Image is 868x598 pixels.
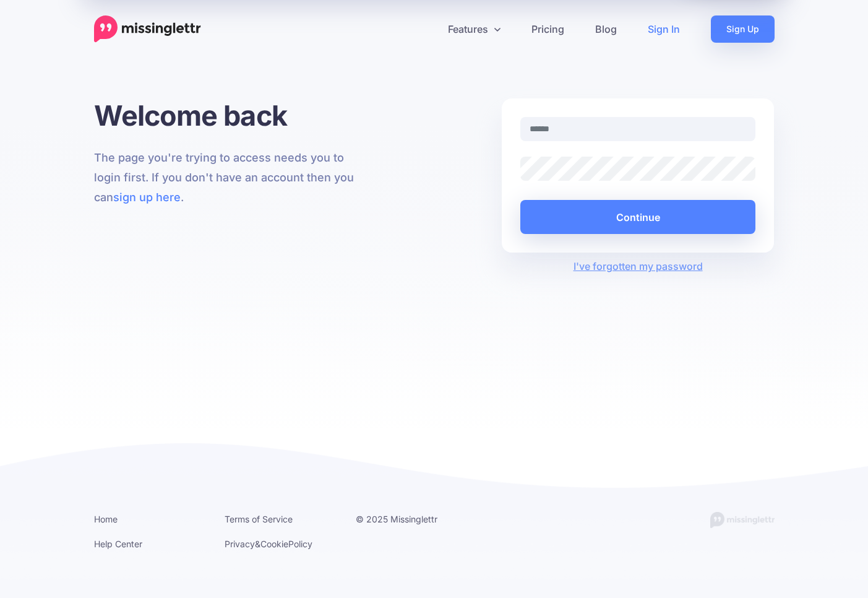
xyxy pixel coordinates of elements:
a: Pricing [516,15,580,43]
a: Sign Up [711,15,775,43]
a: Terms of Service [225,514,293,524]
p: The page you're trying to access needs you to login first. If you don't have an account then you ... [94,148,367,207]
li: © 2025 Missinglettr [356,511,468,527]
li: & Policy [225,536,337,552]
a: sign up here [113,191,181,204]
a: I've forgotten my password [574,260,703,272]
a: Features [432,15,516,43]
a: Blog [580,15,632,43]
button: Continue [520,200,756,234]
a: Cookie [260,539,288,549]
h1: Welcome back [94,98,367,132]
a: Sign In [632,15,695,43]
